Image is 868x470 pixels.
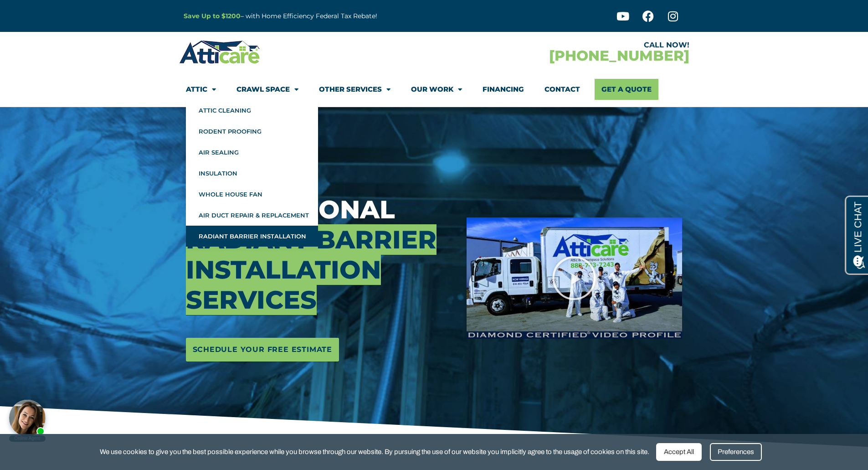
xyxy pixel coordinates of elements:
span: Radiant Barrier Installation Services [186,224,437,315]
a: Insulation [186,163,318,184]
a: Crawl Space [236,79,298,100]
a: Schedule Your Free Estimate [186,338,339,362]
div: Accept All [656,443,702,461]
p: – with Home Efficiency Federal Tax Rebate! [184,11,479,21]
span: We use cookies to give you the best possible experience while you browse through our website. By ... [100,446,649,458]
a: Attic Cleaning [186,100,318,121]
a: Air Duct Repair & Replacement [186,205,318,226]
div: Preferences [710,443,762,461]
iframe: Chat Invitation [5,374,150,443]
a: Contact [544,79,580,100]
nav: Menu [186,79,683,100]
a: Our Work [411,79,462,100]
a: Save Up to $1200 [184,12,241,20]
a: Get A Quote [595,79,658,100]
a: Radiant Barrier Installation [186,226,318,247]
span: Opens a chat window [22,7,73,19]
a: Rodent Proofing [186,121,318,142]
ul: Attic [186,100,318,247]
a: Financing [483,79,524,100]
a: Air Sealing [186,142,318,163]
h3: Professional [186,195,453,315]
div: CALL NOW! [434,41,689,49]
a: Whole House Fan [186,184,318,205]
a: Attic [186,79,216,100]
div: Play Video [551,255,597,301]
span: Schedule Your Free Estimate [193,342,333,357]
a: Other Services [319,79,390,100]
